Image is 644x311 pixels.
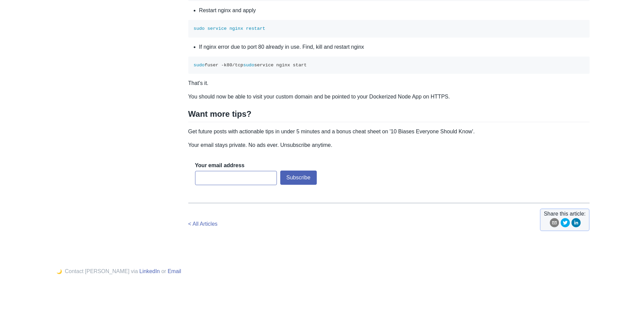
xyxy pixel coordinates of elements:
span: 80 [227,63,232,68]
p: Your email stays private. No ads ever. Unsubscribe anytime. [188,141,590,149]
button: email [550,218,559,230]
h2: Want more tips? [188,109,590,122]
a: Email [168,268,181,274]
li: Restart nginx and apply [199,6,590,15]
code: fuser -k /tcp service nginx start [194,63,307,68]
span: sudo [243,63,254,68]
p: Get future posts with actionable tips in under 5 minutes and a bonus cheat sheet on '10 Biases Ev... [188,128,590,136]
button: 🌙 [54,269,64,274]
p: That's it. [188,79,590,87]
span: sudo [194,63,205,68]
span: Share this article: [544,210,586,218]
span: or [161,268,166,274]
a: LinkedIn [139,268,160,274]
a: < All Articles [188,221,218,227]
p: You should now be able to visit your custom domain and be pointed to your Dockerized Node App on ... [188,93,590,101]
span: Contact [PERSON_NAME] via [65,268,138,274]
button: twitter [560,218,570,230]
li: If nginx error due to port 80 already in use. Find, kill and restart nginx [199,43,590,51]
button: linkedin [571,218,581,230]
span: sudo service nginx restart [194,26,265,31]
button: Subscribe [280,171,317,185]
label: Your email address [195,162,244,169]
